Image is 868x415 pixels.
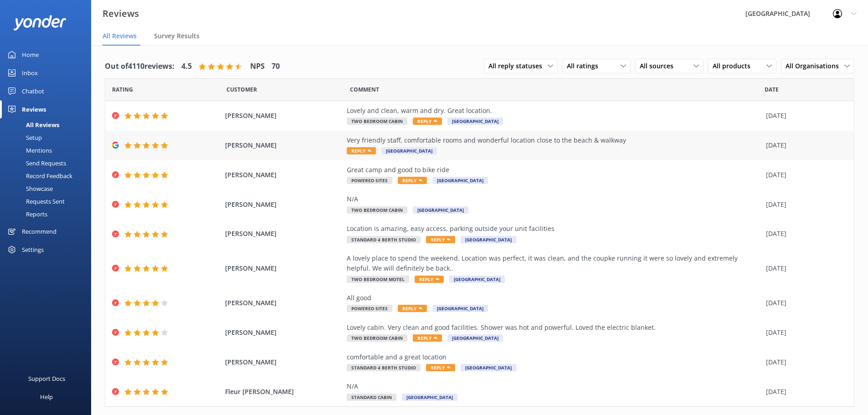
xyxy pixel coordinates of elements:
[225,229,343,239] span: [PERSON_NAME]
[640,61,679,71] span: All sources
[347,236,421,243] span: Standard 4 Berth Studio
[766,328,842,338] div: [DATE]
[413,334,442,342] span: Reply
[347,135,761,145] div: Very friendly staff, comfortable rooms and wonderful location close to the beach & walkway
[449,276,505,283] span: [GEOGRAPHIC_DATA]
[765,85,779,94] span: Date
[347,394,396,401] span: Standard Cabin
[5,169,72,182] div: Record Feedback
[786,61,844,71] span: All Organisations
[181,61,192,72] h4: 4.5
[766,357,842,367] div: [DATE]
[347,177,392,184] span: Powered Sites
[488,61,548,71] span: All reply statuses
[22,241,44,259] div: Settings
[22,46,39,64] div: Home
[381,147,437,154] span: [GEOGRAPHIC_DATA]
[766,140,842,150] div: [DATE]
[105,61,175,72] h4: Out of 4110 reviews:
[103,31,137,41] span: All Reviews
[447,334,503,342] span: [GEOGRAPHIC_DATA]
[154,31,200,41] span: Survey Results
[22,100,46,118] div: Reviews
[225,263,343,273] span: [PERSON_NAME]
[426,364,455,371] span: Reply
[5,182,53,195] div: Showcase
[413,118,442,125] span: Reply
[347,352,761,362] div: comfortable and a great location
[347,194,761,204] div: N/A
[415,276,444,283] span: Reply
[5,195,65,208] div: Requests Sent
[461,236,516,243] span: [GEOGRAPHIC_DATA]
[766,200,842,210] div: [DATE]
[347,165,761,175] div: Great camp and good to bike ride
[766,170,842,180] div: [DATE]
[347,381,761,391] div: N/A
[5,182,91,195] a: Showcase
[766,229,842,239] div: [DATE]
[766,298,842,308] div: [DATE]
[28,369,65,388] div: Support Docs
[347,305,392,312] span: Powered Sites
[766,387,842,397] div: [DATE]
[5,195,91,208] a: Requests Sent
[347,118,407,125] span: Two Bedroom Cabin
[22,82,44,100] div: Chatbot
[766,111,842,121] div: [DATE]
[347,276,409,283] span: Two Bedroom Motel
[432,305,488,312] span: [GEOGRAPHIC_DATA]
[225,140,343,150] span: [PERSON_NAME]
[347,334,407,342] span: Two Bedroom Cabin
[347,106,761,116] div: Lovely and clean, warm and dry. Great location.
[347,147,376,154] span: Reply
[225,328,343,338] span: [PERSON_NAME]
[22,222,56,241] div: Recommend
[5,169,91,182] a: Record Feedback
[5,131,91,144] a: Setup
[5,208,91,220] a: Reports
[226,85,257,94] span: Date
[103,6,139,21] h3: Reviews
[461,364,516,371] span: [GEOGRAPHIC_DATA]
[5,157,66,169] div: Send Requests
[426,236,455,243] span: Reply
[347,224,761,234] div: Location is amazing, easy access, parking outside your unit facilities
[5,208,47,220] div: Reports
[225,170,343,180] span: [PERSON_NAME]
[402,394,457,401] span: [GEOGRAPHIC_DATA]
[766,263,842,273] div: [DATE]
[5,157,91,169] a: Send Requests
[398,177,427,184] span: Reply
[347,323,761,333] div: Lovely cabin. Very clean and good facilities. Shower was hot and powerful. Loved the electric bla...
[347,293,761,303] div: All good
[14,15,66,30] img: yonder-white-logo.png
[432,177,488,184] span: [GEOGRAPHIC_DATA]
[398,305,427,312] span: Reply
[250,61,265,72] h4: NPS
[350,85,379,94] span: Question
[225,111,343,121] span: [PERSON_NAME]
[5,118,59,131] div: All Reviews
[413,206,468,214] span: [GEOGRAPHIC_DATA]
[22,64,38,82] div: Inbox
[112,85,133,94] span: Date
[5,144,52,157] div: Mentions
[567,61,604,71] span: All ratings
[347,253,761,274] div: A lovely place to spend the weekend. Location was perfect, it was clean, and the coupke running i...
[225,357,343,367] span: [PERSON_NAME]
[5,131,42,144] div: Setup
[272,61,280,72] h4: 70
[5,118,91,131] a: All Reviews
[40,388,53,406] div: Help
[447,118,503,125] span: [GEOGRAPHIC_DATA]
[347,206,407,214] span: Two Bedroom Cabin
[713,61,756,71] span: All products
[5,144,91,157] a: Mentions
[225,387,343,397] span: Fleur [PERSON_NAME]
[225,298,343,308] span: [PERSON_NAME]
[225,200,343,210] span: [PERSON_NAME]
[347,364,421,371] span: Standard 4 Berth Studio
